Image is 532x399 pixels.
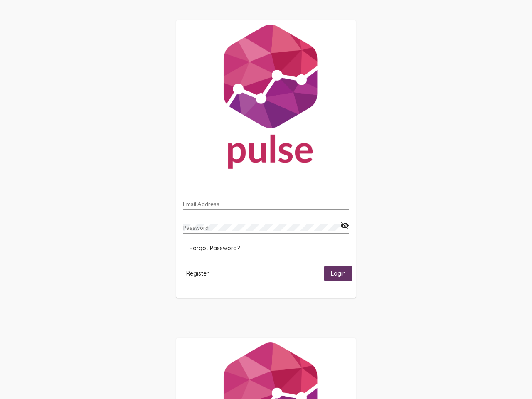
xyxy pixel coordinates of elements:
span: Forgot Password? [190,244,240,252]
button: Login [324,266,352,281]
button: Register [180,266,215,281]
button: Forgot Password? [183,241,246,256]
img: Pulse For Good Logo [176,20,356,177]
span: Register [186,270,209,277]
mat-icon: visibility_off [340,221,349,231]
span: Login [331,270,346,278]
